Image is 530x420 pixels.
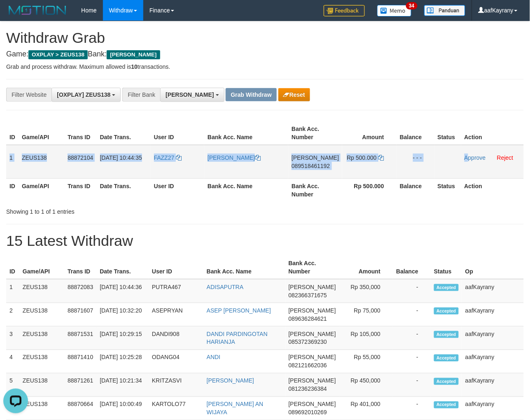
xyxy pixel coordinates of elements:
[434,331,459,338] span: Accepted
[434,284,459,291] span: Accepted
[339,327,393,350] td: Rp 105,000
[207,284,243,290] a: ADISAPUTRA
[431,256,462,279] th: Status
[6,204,215,216] div: Showing 1 to 1 of 1 entries
[289,362,327,369] span: Copy 082121662036 to clipboard
[96,350,149,373] td: [DATE] 10:25:28
[107,50,160,59] span: [PERSON_NAME]
[96,373,149,397] td: [DATE] 10:21:34
[97,121,151,145] th: Date Trans.
[166,91,214,98] span: [PERSON_NAME]
[393,303,431,327] td: -
[64,121,96,145] th: Trans ID
[51,88,121,102] button: [OXPLAY] ZEUS138
[289,409,327,416] span: Copy 089692010269 to clipboard
[289,401,336,408] span: [PERSON_NAME]
[151,178,204,202] th: User ID
[339,350,393,373] td: Rp 55,000
[285,256,339,279] th: Bank Acc. Number
[149,303,203,327] td: ASEPRYAN
[149,327,203,350] td: DANDI908
[339,256,393,279] th: Amount
[434,355,459,362] span: Accepted
[292,154,339,161] span: [PERSON_NAME]
[6,88,51,102] div: Filter Website
[377,5,412,16] img: Button%20Memo.svg
[149,350,203,373] td: ODANG04
[397,145,434,179] td: - - -
[434,178,461,202] th: Status
[96,279,149,303] td: [DATE] 10:44:36
[289,378,336,384] span: [PERSON_NAME]
[19,327,64,350] td: ZEUS138
[19,121,64,145] th: Game/API
[57,91,110,98] span: [OXPLAY] ZEUS138
[207,401,264,416] a: [PERSON_NAME] AN WIJAYA
[289,339,327,345] span: Copy 085372369230 to clipboard
[339,373,393,397] td: Rp 450,000
[6,145,19,179] td: 1
[339,303,393,327] td: Rp 75,000
[6,279,19,303] td: 1
[289,354,336,361] span: [PERSON_NAME]
[154,154,175,161] span: FAZZ27
[434,401,459,408] span: Accepted
[204,178,288,202] th: Bank Acc. Name
[19,256,64,279] th: Game/API
[342,178,396,202] th: Rp 500.000
[131,63,138,70] strong: 10
[462,256,524,279] th: Op
[160,88,224,102] button: [PERSON_NAME]
[6,233,524,249] h1: 15 Latest Withdraw
[100,154,142,161] span: [DATE] 10:44:35
[207,378,254,384] a: [PERSON_NAME]
[6,4,69,16] img: MOTION_logo.png
[19,145,64,179] td: ZEUS138
[19,350,64,373] td: ZEUS138
[397,178,434,202] th: Balance
[28,50,88,59] span: OXPLAY > ZEUS138
[203,256,285,279] th: Bank Acc. Name
[64,350,96,373] td: 88871410
[462,327,524,350] td: aafKayrany
[6,30,524,46] h1: Withdraw Grab
[6,178,19,202] th: ID
[207,307,271,314] a: ASEP [PERSON_NAME]
[347,154,376,161] span: Rp 500.000
[288,178,342,202] th: Bank Acc. Number
[19,373,64,397] td: ZEUS138
[149,279,203,303] td: PUTRA467
[378,154,384,161] a: Copy 500000 to clipboard
[64,327,96,350] td: 88871531
[393,327,431,350] td: -
[64,178,96,202] th: Trans ID
[207,354,220,361] a: ANDI
[226,88,276,101] button: Grab Withdraw
[289,315,327,322] span: Copy 089636284621 to clipboard
[289,292,327,299] span: Copy 082366371675 to clipboard
[149,256,203,279] th: User ID
[6,256,19,279] th: ID
[6,373,19,397] td: 5
[465,154,486,161] a: Approve
[204,121,288,145] th: Bank Acc. Name
[6,63,524,71] p: Grab and process withdraw. Maximum allowed is transactions.
[289,331,336,337] span: [PERSON_NAME]
[462,373,524,397] td: aafKayrany
[406,2,417,9] span: 34
[324,5,365,16] img: Feedback.jpg
[97,178,151,202] th: Date Trans.
[397,121,434,145] th: Balance
[393,256,431,279] th: Balance
[461,121,524,145] th: Action
[393,350,431,373] td: -
[497,154,514,161] a: Reject
[434,378,459,385] span: Accepted
[6,303,19,327] td: 2
[96,256,149,279] th: Date Trans.
[6,50,524,58] h4: Game: Bank:
[288,121,342,145] th: Bank Acc. Number
[289,386,327,392] span: Copy 081236236384 to clipboard
[64,256,96,279] th: Trans ID
[64,303,96,327] td: 88871607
